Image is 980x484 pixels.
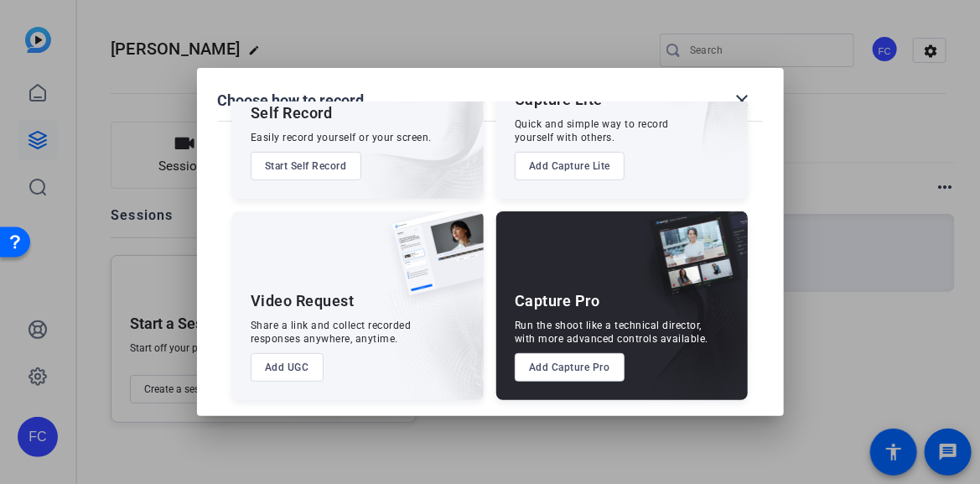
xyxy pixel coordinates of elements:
div: Share a link and collect recorded responses anywhere, anytime. [251,319,412,346]
img: ugc-content.png [380,211,484,313]
button: Add Capture Pro [515,353,625,382]
div: Video Request [251,291,355,311]
mat-icon: close [733,91,753,111]
img: embarkstudio-ugc-content.png [386,263,484,400]
div: Quick and simple way to record yourself with others. [515,117,669,144]
div: Self Record [251,103,333,123]
img: embarkstudio-self-record.png [338,46,484,199]
button: Start Self Record [251,152,361,180]
h1: Choose how to record [218,91,365,111]
div: Easily record yourself or your screen. [251,131,432,144]
div: Capture Pro [515,291,600,311]
div: Run the shoot like a technical director, with more advanced controls available. [515,319,708,346]
img: embarkstudio-capture-pro.png [624,232,748,400]
button: Add Capture Lite [515,152,625,180]
button: Add UGC [251,353,324,382]
img: capture-pro.png [637,211,748,314]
